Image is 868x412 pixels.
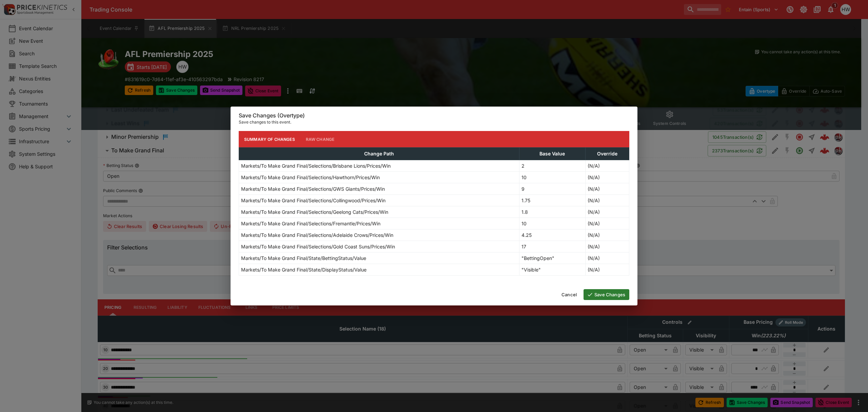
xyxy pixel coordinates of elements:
td: 10 [519,218,585,229]
td: (N/A) [585,218,629,229]
button: Summary of Changes [239,131,300,147]
td: 17 [519,241,585,252]
td: 4.25 [519,229,585,241]
th: Base Value [519,148,585,160]
p: Markets/To Make Grand Final/Selections/Collingwood/Prices/Win [241,197,386,204]
p: Markets/To Make Grand Final/State/BettingStatus/Value [241,255,366,262]
td: 1.75 [519,195,585,206]
p: Markets/To Make Grand Final/Selections/Geelong Cats/Prices/Win [241,208,388,216]
td: (N/A) [585,229,629,241]
td: 1.8 [519,206,585,218]
p: Markets/To Make Grand Final/Selections/Hawthorn/Prices/Win [241,174,380,181]
button: Cancel [557,289,581,300]
td: (N/A) [585,195,629,206]
th: Change Path [239,148,519,160]
p: Markets/To Make Grand Final/Selections/GWS Giants/Prices/Win [241,185,385,192]
button: Raw Change [300,131,340,147]
td: (N/A) [585,206,629,218]
td: "Visible" [519,264,585,276]
td: (N/A) [585,172,629,183]
h6: Save Changes (Overtype) [239,112,629,119]
td: (N/A) [585,183,629,195]
p: Markets/To Make Grand Final/Selections/Adelaide Crows/Prices/Win [241,231,393,239]
p: Save changes to this event. [239,119,629,126]
td: (N/A) [585,160,629,172]
p: Markets/To Make Grand Final/Selections/Brisbane Lions/Prices/Win [241,162,391,169]
td: 2 [519,160,585,172]
td: (N/A) [585,264,629,276]
td: "BettingOpen" [519,252,585,264]
td: (N/A) [585,252,629,264]
th: Override [585,148,629,160]
td: 9 [519,183,585,195]
p: Markets/To Make Grand Final/State/DisplayStatus/Value [241,266,367,273]
p: Markets/To Make Grand Final/Selections/Fremantle/Prices/Win [241,220,380,227]
button: Save Changes [584,289,629,300]
td: (N/A) [585,241,629,252]
td: 10 [519,172,585,183]
p: Markets/To Make Grand Final/Selections/Gold Coast Suns/Prices/Win [241,243,395,250]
